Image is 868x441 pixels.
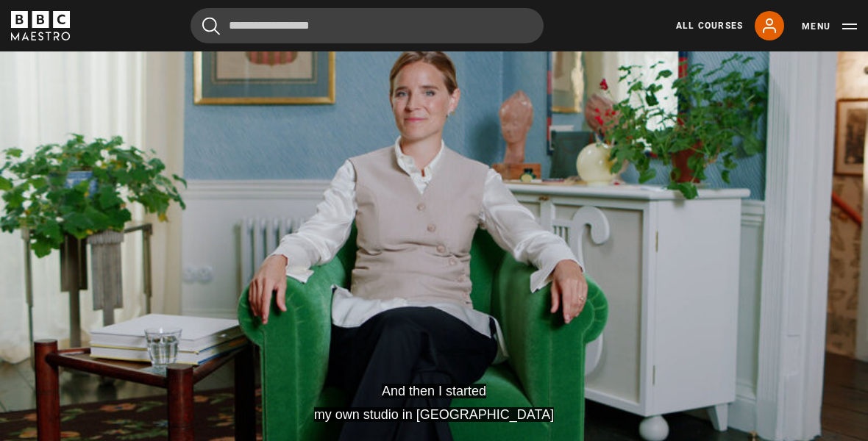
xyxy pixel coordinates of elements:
[202,17,220,35] button: Submit the search query
[802,19,857,34] button: Toggle navigation
[191,8,544,43] input: Search
[676,19,743,32] a: All Courses
[11,11,70,40] svg: BBC Maestro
